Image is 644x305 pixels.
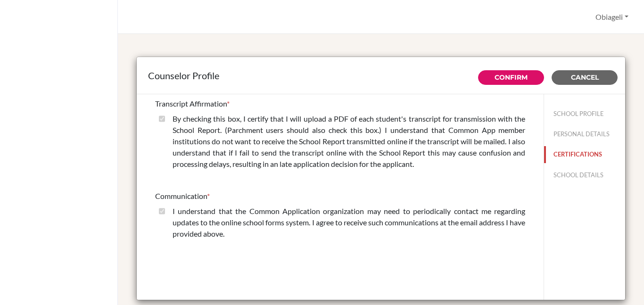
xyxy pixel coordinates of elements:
span: Communication [155,191,207,200]
button: SCHOOL DETAILS [544,167,625,183]
span: Transcript Affirmation [155,99,227,108]
button: SCHOOL PROFILE [544,106,625,122]
div: Counselor Profile [148,68,614,82]
button: CERTIFICATIONS [544,146,625,163]
button: Obiageli [591,8,633,26]
label: I understand that the Common Application organization may need to periodically contact me regardi... [173,206,525,239]
label: By checking this box, I certify that I will upload a PDF of each student's transcript for transmi... [173,113,525,170]
button: PERSONAL DETAILS [544,126,625,142]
